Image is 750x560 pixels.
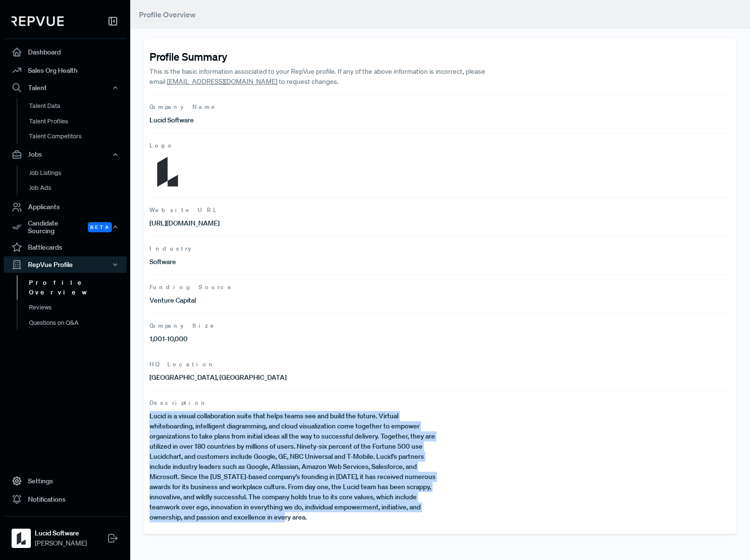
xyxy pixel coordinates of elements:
a: Job Ads [17,180,139,196]
strong: Lucid Software [35,528,87,538]
p: Lucid Software [150,115,440,125]
a: Reviews [17,300,139,315]
button: Talent [4,80,126,96]
span: Description [150,399,731,407]
p: [GEOGRAPHIC_DATA], [GEOGRAPHIC_DATA] [150,373,440,383]
a: Questions on Q&A [17,315,139,331]
p: This is the basic information associated to your RepVue profile. If any of the above information ... [150,67,498,87]
a: Settings [4,472,126,490]
a: Notifications [4,490,126,508]
a: Profile Overview [17,275,139,300]
a: Job Listings [17,165,139,181]
p: 1,001-10,000 [150,334,440,344]
span: Company Name [150,103,731,111]
a: Sales Org Health [4,61,126,80]
a: Talent Competitors [17,129,139,144]
div: Candidate Sourcing [4,216,126,239]
p: Software [150,257,440,267]
img: RepVue [12,16,64,26]
a: Talent Data [17,98,139,114]
h4: Profile Summary [150,50,731,63]
button: Jobs [4,147,126,163]
p: Venture Capital [150,295,440,306]
span: Logo [150,141,731,150]
span: Beta [88,222,112,232]
span: Industry [150,244,731,253]
span: [PERSON_NAME] [35,538,87,548]
a: Lucid SoftwareLucid Software[PERSON_NAME] [4,516,126,552]
a: Battlecards [4,238,126,256]
a: Talent Profiles [17,114,139,129]
img: Logo [150,154,186,190]
button: Candidate Sourcing Beta [4,216,126,239]
p: [URL][DOMAIN_NAME] [150,218,440,228]
a: Dashboard [4,43,126,61]
span: Company Size [150,321,731,330]
button: RepVue Profile [4,256,126,273]
span: Profile Overview [139,10,196,19]
a: [EMAIL_ADDRESS][DOMAIN_NAME] [167,77,277,86]
p: Lucid is a visual collaboration suite that helps teams see and build the future. Virtual whiteboa... [150,411,440,522]
img: Lucid Software [14,531,29,546]
a: Applicants [4,198,126,216]
span: Website URL [150,206,731,214]
span: Funding Source [150,283,731,292]
span: HQ Location [150,360,731,369]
